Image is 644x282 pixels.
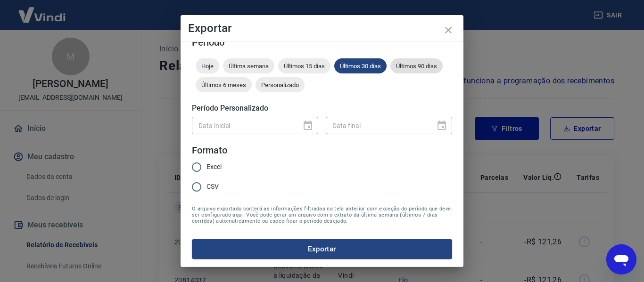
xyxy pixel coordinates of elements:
[223,63,274,70] span: Última semana
[192,117,295,134] input: DD/MM/YYYY
[192,104,452,113] h5: Período Personalizado
[196,63,219,70] span: Hoje
[188,23,456,34] h4: Exportar
[192,144,227,157] legend: Formato
[256,81,305,89] span: Personalizado
[196,58,219,73] div: Hoje
[256,77,305,92] div: Personalizado
[192,206,452,224] span: O arquivo exportado conterá as informações filtradas na tela anterior com exceção do período que ...
[192,239,452,259] button: Exportar
[196,77,252,92] div: Últimos 6 meses
[606,244,636,274] iframe: Botão para abrir a janela de mensagens
[206,162,222,172] span: Excel
[390,58,443,73] div: Últimos 90 dias
[334,63,387,70] span: Últimos 30 dias
[196,81,252,89] span: Últimos 6 meses
[326,117,429,134] input: DD/MM/YYYY
[278,63,330,70] span: Últimos 15 dias
[278,58,330,73] div: Últimos 15 dias
[206,182,219,192] span: CSV
[334,58,387,73] div: Últimos 30 dias
[437,19,460,41] button: close
[390,63,443,70] span: Últimos 90 dias
[223,58,274,73] div: Última semana
[192,38,452,47] h5: Período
